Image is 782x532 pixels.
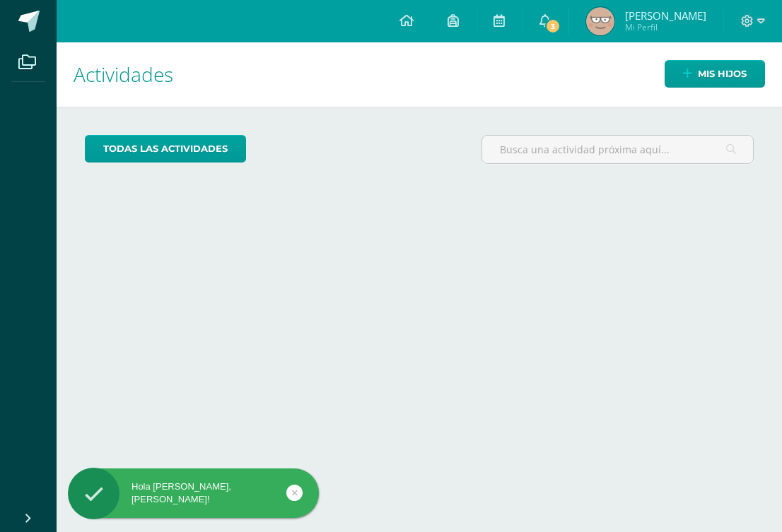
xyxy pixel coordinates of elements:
h1: Actividades [74,42,765,107]
input: Busca una actividad próxima aquí... [482,136,753,163]
span: 3 [545,18,561,34]
div: Hola [PERSON_NAME], [PERSON_NAME]! [68,480,319,506]
span: Mis hijos [698,61,747,87]
span: [PERSON_NAME] [625,8,706,23]
a: todas las Actividades [85,135,246,162]
img: 2e96cb3e5b8e14c85ed69ee936b51d71.png [586,7,614,35]
span: Mi Perfil [625,21,706,33]
a: Mis hijos [665,60,765,88]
